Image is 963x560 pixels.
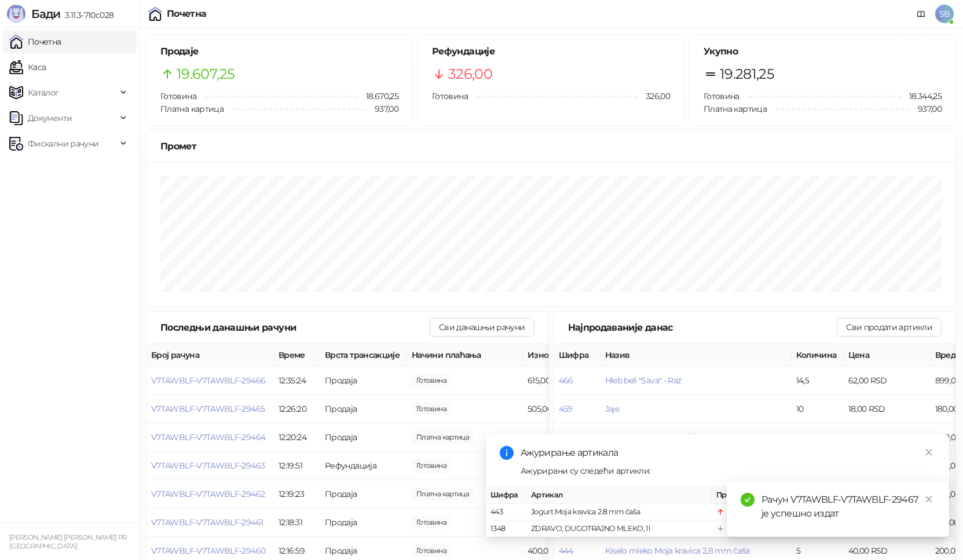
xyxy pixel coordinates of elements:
span: 505,00 [412,402,451,415]
td: 80,00 RSD [844,423,931,452]
span: 180,00 [412,488,474,500]
th: Промена [712,487,799,504]
h5: Продаје [160,45,398,58]
a: Каса [9,56,46,79]
td: 12:20:24 [274,423,320,452]
td: Jogurt Moja kravica 2.8 mm čaša [526,504,712,521]
th: Износ [523,344,610,367]
span: Платна картица [160,104,224,114]
span: check-circle [741,493,755,507]
a: Close [922,446,935,459]
span: Бади [31,7,60,21]
td: Продаја [320,423,407,452]
span: 19.281,25 [720,63,774,85]
span: Готовина [160,91,196,101]
button: V7TAWBLF-V7TAWBLF-29461 [151,517,263,528]
button: V7TAWBLF-V7TAWBLF-29463 [151,460,265,471]
div: Рачун V7TAWBLF-V7TAWBLF-29467 је успешно издат [761,493,935,521]
span: 18.344,25 [901,90,942,103]
span: SB [935,5,954,23]
th: Назив [600,344,792,367]
button: 444 [559,546,573,556]
span: info-circle [500,446,514,460]
span: Готовина [432,91,468,101]
td: 443 [486,504,526,521]
button: 376 [559,432,572,442]
td: 10 [792,423,844,452]
span: 937,00 [367,103,398,115]
h5: Укупно [704,45,942,58]
button: TUBORG 0.5L GAJBA-(1/20)-LAV--- [605,432,731,442]
th: Шифра [554,344,600,367]
span: 1.149,65 [412,516,451,529]
button: Hleb beli "Sava" - Raž [605,375,682,386]
button: Kiselo mleko Moja kravica 2,8 mm čaša [605,546,750,556]
th: Артикал [526,487,712,504]
span: Фискални рачуни [28,132,98,155]
div: Почетна [167,9,207,19]
button: V7TAWBLF-V7TAWBLF-29465 [151,404,265,414]
td: 12:19:51 [274,452,320,480]
button: V7TAWBLF-V7TAWBLF-29464 [151,432,265,442]
td: 62,00 RSD [844,367,931,395]
span: close [925,448,933,456]
td: Рефундација [320,452,407,480]
button: 466 [559,375,573,386]
a: Почетна [9,30,61,53]
td: 615,00 RSD [523,367,610,395]
span: 18.670,25 [358,90,398,103]
button: V7TAWBLF-V7TAWBLF-29462 [151,489,265,499]
td: 505,00 RSD [523,395,610,423]
span: 146,00 [412,431,474,444]
span: Платна картица [704,104,767,114]
a: Документација [912,5,931,23]
td: 18,00 RSD [844,395,931,423]
td: 12:19:23 [274,480,320,508]
th: Врста трансакције [320,344,407,367]
th: Број рачуна [147,344,274,367]
span: Готовина [704,91,739,101]
div: Најпродаваније данас [568,320,837,335]
span: 615,00 [412,374,451,387]
span: 19.607,25 [177,63,235,85]
button: Сви данашњи рачуни [430,318,534,336]
div: Последњи данашњи рачуни [160,320,430,335]
td: ZDRAVO, DUGOTRAJNO MLEKO, 1l [526,521,712,537]
img: Logo [7,5,25,23]
td: 12:18:31 [274,508,320,537]
td: 14,5 [792,367,844,395]
span: 326,00 [638,90,670,103]
span: 326,00 [448,63,492,85]
button: V7TAWBLF-V7TAWBLF-29466 [151,375,265,386]
th: Шифра [486,487,526,504]
span: 937,00 [910,103,942,115]
a: Close [922,493,935,506]
h5: Рефундације [432,45,670,58]
td: Продаја [320,508,407,537]
th: Начини плаћања [407,344,523,367]
span: close [925,495,933,503]
td: 12:35:24 [274,367,320,395]
span: Каталог [28,81,59,104]
td: Продаја [320,367,407,395]
button: 459 [559,404,573,414]
button: V7TAWBLF-V7TAWBLF-29460 [151,546,265,556]
th: Цена [844,344,931,367]
span: 146,00 [412,459,451,472]
td: 1348 [486,521,526,537]
button: Jaje [605,404,619,414]
td: Продаја [320,395,407,423]
span: Документи [28,107,72,130]
td: Продаја [320,480,407,508]
td: 10 [792,395,844,423]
